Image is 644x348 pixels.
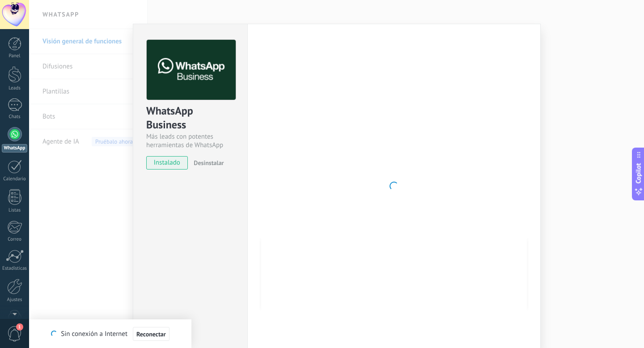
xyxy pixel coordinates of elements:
span: Reconectar [136,331,166,337]
span: 1 [16,323,23,331]
div: Panel [2,53,28,59]
div: Ajustes [2,297,28,303]
div: Estadísticas [2,266,28,272]
div: Listas [2,208,28,213]
img: logo_main.png [147,40,236,100]
div: Calendario [2,176,28,182]
div: Chats [2,114,28,120]
span: Copilot [634,163,643,184]
div: Sin conexión a Internet [51,327,169,341]
div: WhatsApp [2,144,27,153]
span: instalado [147,156,187,170]
div: Correo [2,237,28,242]
div: Leads [2,85,28,91]
div: Más leads con potentes herramientas de WhatsApp [146,132,234,149]
button: Reconectar [133,327,169,341]
button: Desinstalar [190,156,224,170]
div: WhatsApp Business [146,104,234,132]
span: Desinstalar [194,159,224,167]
